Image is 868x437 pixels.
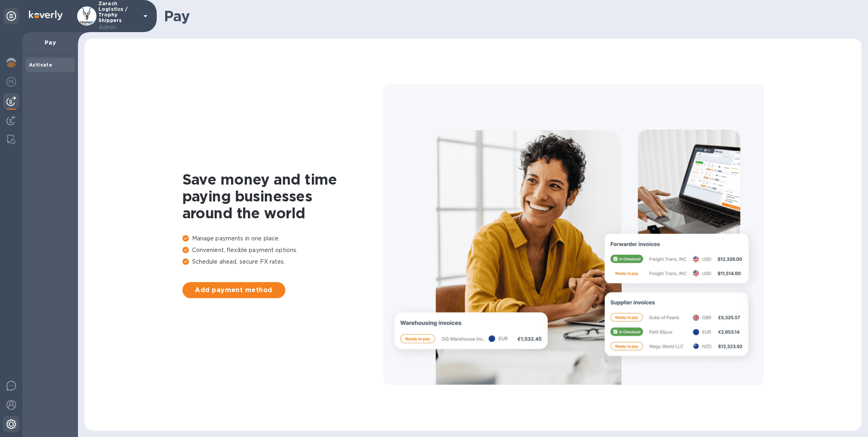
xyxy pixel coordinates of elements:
[182,246,383,254] p: Convenient, flexible payment options.
[182,234,383,243] p: Manage payments in one place.
[98,1,139,32] p: Zarach Logistics / Trophy Shippers
[6,77,16,87] img: Foreign exchange
[189,285,279,295] span: Add payment method
[3,8,19,24] div: Unpin categories
[164,8,855,24] h1: Pay
[29,10,63,20] img: Logo
[182,258,383,266] p: Schedule ahead, secure FX rates.
[182,282,285,298] button: Add payment method
[98,23,139,32] p: Admin
[29,62,52,68] b: Activate
[29,39,72,47] p: Pay
[182,171,383,222] h1: Save money and time paying businesses around the world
